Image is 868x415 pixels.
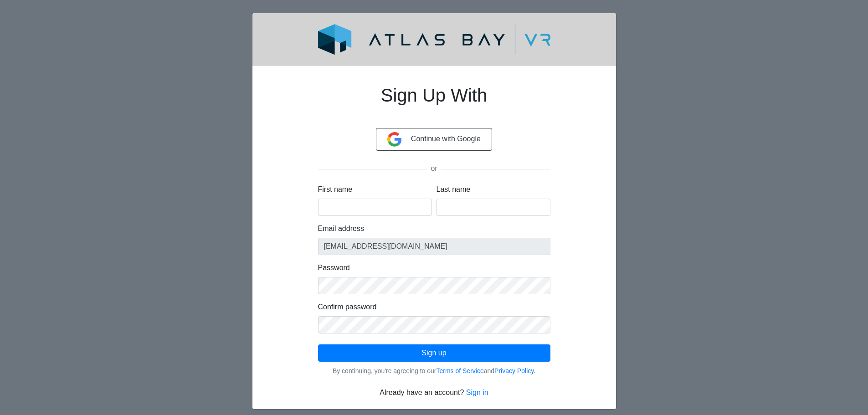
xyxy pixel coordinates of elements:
[318,262,350,273] label: Password
[427,164,441,172] span: or
[333,367,535,374] small: By continuing, you're agreeing to our and .
[437,367,484,374] a: Terms of Service
[296,24,572,55] img: logo
[494,367,534,374] a: Privacy Policy
[411,135,481,143] span: Continue with Google
[318,302,377,313] label: Confirm password
[7,397,61,415] iframe: Ybug feedback widget
[376,128,492,151] button: Continue with Google
[318,344,550,362] button: Sign up
[380,389,464,396] span: Already have an account?
[466,389,488,396] a: Sign in
[437,184,471,195] label: Last name
[318,73,550,128] h1: Sign Up With
[318,184,353,195] label: First name
[318,223,364,234] label: Email address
